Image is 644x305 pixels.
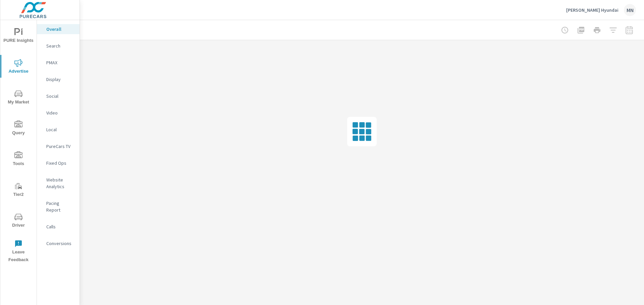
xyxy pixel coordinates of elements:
p: Fixed Ops [46,160,74,166]
div: Conversions [37,238,79,248]
span: PURE Insights [2,28,35,45]
div: Social [37,91,79,101]
div: Search [37,41,79,51]
div: Fixed Ops [37,158,79,168]
div: PureCars TV [37,141,79,151]
p: Website Analytics [46,176,74,190]
p: Conversions [46,240,74,247]
div: Display [37,74,79,84]
div: MN [624,4,636,16]
div: Overall [37,24,79,34]
span: Query [2,121,35,137]
p: Video [46,109,74,116]
p: Social [46,93,74,99]
p: Pacing Report [46,200,74,213]
p: Search [46,43,74,49]
span: Tools [2,151,35,168]
p: Calls [46,223,74,230]
span: My Market [2,90,35,106]
p: Display [46,76,74,83]
div: PMAX [37,58,79,68]
div: Calls [37,222,79,232]
div: Local [37,125,79,135]
span: Leave Feedback [2,240,35,264]
p: Overall [46,26,74,32]
div: nav menu [0,20,37,266]
p: PMAX [46,59,74,66]
span: Advertise [2,59,35,75]
span: Tier2 [2,182,35,199]
span: Driver [2,213,35,229]
div: Website Analytics [37,175,79,192]
p: Local [46,126,74,133]
p: PureCars TV [46,143,74,150]
div: Video [37,108,79,118]
div: Pacing Report [37,198,79,215]
p: [PERSON_NAME] Hyundai [566,7,619,13]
